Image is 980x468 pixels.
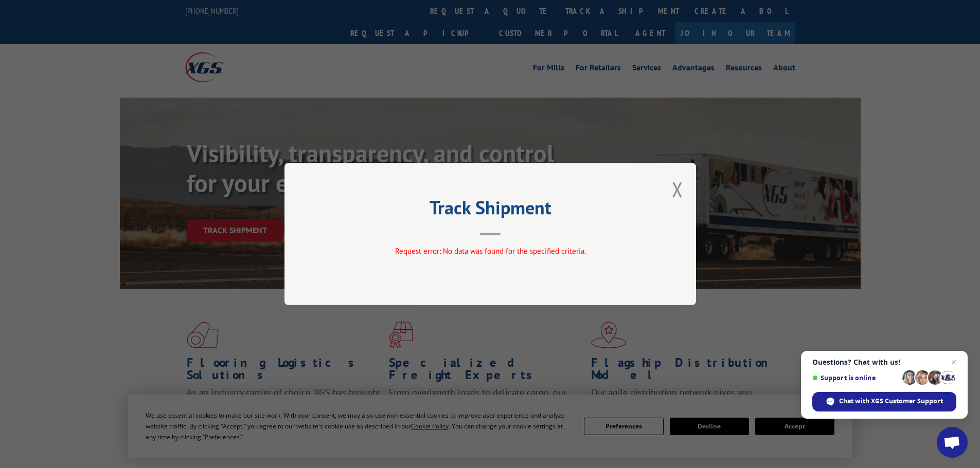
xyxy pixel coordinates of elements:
span: Request error: No data was found for the specified criteria. [395,246,585,256]
div: Open chat [937,427,968,458]
span: Chat with XGS Customer Support [839,397,943,406]
span: Questions? Chat with us! [812,358,956,366]
div: Chat with XGS Customer Support [812,392,956,411]
h2: Track Shipment [336,200,645,220]
span: Support is online [812,374,899,382]
button: Close modal [672,176,683,203]
span: Close chat [948,356,960,368]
